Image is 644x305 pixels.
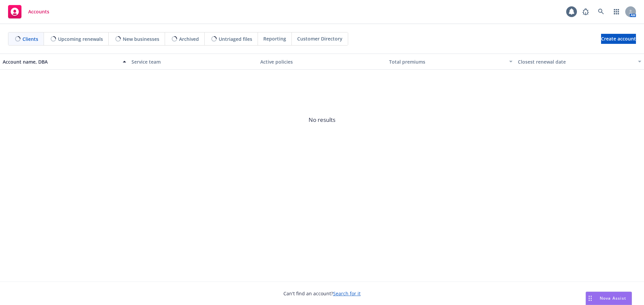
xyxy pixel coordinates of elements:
[601,34,636,44] a: Create account
[389,58,505,65] div: Total premiums
[579,5,592,18] a: Report a Bug
[28,9,49,14] span: Accounts
[131,58,255,65] div: Service team
[518,58,634,65] div: Closest renewal date
[3,58,119,65] div: Account name, DBA
[515,54,644,70] button: Closest renewal date
[610,5,623,18] a: Switch app
[263,35,286,42] span: Reporting
[600,295,626,301] span: Nova Assist
[297,35,342,42] span: Customer Directory
[179,35,199,43] span: Archived
[123,35,159,43] span: New businesses
[283,290,361,297] span: Can't find an account?
[586,292,632,305] button: Nova Assist
[219,35,252,43] span: Untriaged files
[260,58,384,65] div: Active policies
[386,54,515,70] button: Total premiums
[5,2,52,21] a: Accounts
[594,5,608,18] a: Search
[333,290,361,297] a: Search for it
[129,54,258,70] button: Service team
[586,292,594,305] div: Drag to move
[258,54,386,70] button: Active policies
[58,35,103,43] span: Upcoming renewals
[601,32,636,45] span: Create account
[22,35,38,43] span: Clients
